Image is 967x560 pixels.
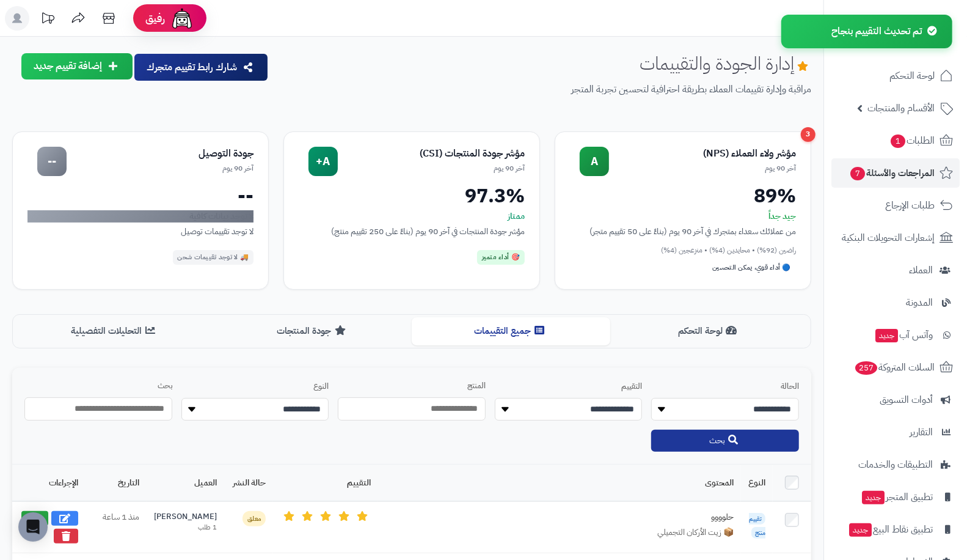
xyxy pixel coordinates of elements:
a: تحديثات المنصة [32,6,63,34]
button: شارك رابط تقييم متجرك [134,54,268,81]
span: المراجعات والأسئلة [849,164,935,182]
span: الأقسام والمنتجات [867,100,935,117]
span: إشعارات التحويلات البنكية [842,229,935,246]
span: 📦 زيت الأركان التجميلي [657,526,734,539]
span: رفيق [145,11,165,26]
div: لا توجد بيانات كافية [27,210,254,223]
span: التطبيقات والخدمات [858,456,933,473]
button: بحث [651,430,799,452]
label: الحالة [651,381,799,392]
label: التقييم [495,381,643,392]
a: التقارير [831,418,960,447]
th: التاريخ [86,465,147,501]
span: أدوات التسويق [880,391,933,408]
a: تطبيق المتجرجديد [831,482,960,512]
div: جيد جداً [570,210,796,223]
span: تم تحديث التقييم بنجاح [831,24,922,39]
th: التقييم [273,465,378,501]
a: الطلبات1 [831,126,960,155]
label: النوع [181,381,329,392]
div: راضين (92%) • محايدين (4%) • منزعجين (4%) [570,245,796,256]
button: لوحة التحكم [610,317,809,345]
div: -- [37,147,67,176]
a: وآتس آبجديد [831,320,960,350]
span: تطبيق المتجر [861,488,933,506]
span: السلات المتروكة [854,359,935,376]
div: مؤشر ولاء العملاء (NPS) [609,147,796,161]
div: 🎯 أداء متميز [477,250,525,265]
div: Open Intercom Messenger [18,512,48,542]
span: التقارير [910,424,933,441]
h1: إدارة الجودة والتقييمات [640,53,811,73]
label: بحث [24,380,172,392]
div: مؤشر جودة المنتجات (CSI) [338,147,525,161]
div: مؤشر جودة المنتجات في آخر 90 يوم (بناءً على 250 تقييم منتج) [299,225,525,238]
div: 97.3% [299,186,525,205]
div: 🔵 أداء قوي، يمكن التحسين [708,260,796,275]
div: حلوووو [550,511,734,523]
a: التطبيقات والخدمات [831,450,960,479]
div: 1 طلب [154,523,217,532]
span: 1 [890,134,906,149]
a: أدوات التسويق [831,385,960,414]
th: المحتوى [378,465,741,501]
button: جودة المنتجات [214,317,412,345]
div: من عملائك سعداء بمتجرك في آخر 90 يوم (بناءً على 50 تقييم متجر) [570,225,796,238]
span: معلق [243,511,266,526]
span: جديد [875,329,898,342]
a: السلات المتروكة257 [831,353,960,382]
div: لا توجد تقييمات توصيل [27,225,254,238]
div: 🚚 لا توجد تقييمات شحن [173,250,254,265]
a: العملاء [831,256,960,285]
span: 7 [850,166,866,181]
div: [PERSON_NAME] [154,511,217,523]
a: طلبات الإرجاع [831,191,960,220]
span: العملاء [909,262,933,279]
div: 3 [801,127,816,142]
th: حالة النشر [224,465,273,501]
div: جودة التوصيل [67,147,254,161]
a: تطبيق نقاط البيعجديد [831,515,960,544]
span: الطلبات [889,132,935,149]
span: وآتس آب [874,326,933,344]
div: 89% [570,186,796,205]
a: المراجعات والأسئلة7 [831,158,960,188]
div: A [580,147,609,176]
th: النوع [741,465,773,501]
span: تقييم منتج [749,513,765,539]
span: لوحة التحكم [889,67,935,84]
button: التحليلات التفصيلية [15,317,214,345]
span: طلبات الإرجاع [885,197,935,214]
div: ممتاز [299,210,525,223]
a: إشعارات التحويلات البنكية [831,223,960,252]
label: المنتج [338,380,486,392]
th: الإجراءات [12,465,86,501]
a: لوحة التحكم [831,61,960,90]
div: -- [27,186,254,205]
button: إضافة تقييم جديد [21,53,133,79]
img: ai-face.png [170,6,194,31]
div: آخر 90 يوم [67,163,254,174]
span: جديد [849,523,872,537]
p: مراقبة وإدارة تقييمات العملاء بطريقة احترافية لتحسين تجربة المتجر [279,83,811,97]
th: العميل [147,465,224,501]
span: جديد [862,491,885,504]
a: المدونة [831,288,960,317]
button: جميع التقييمات [412,317,610,345]
span: تطبيق نقاط البيع [848,521,933,538]
div: آخر 90 يوم [609,163,796,174]
td: منذ 1 ساعة [86,501,147,553]
div: A+ [308,147,338,176]
span: 257 [854,361,878,375]
div: آخر 90 يوم [338,163,525,174]
span: المدونة [906,294,933,311]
